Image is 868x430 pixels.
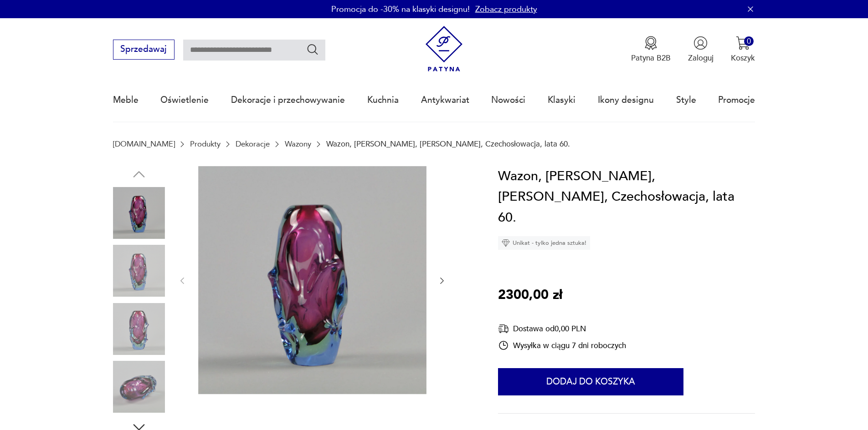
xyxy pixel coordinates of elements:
[306,43,319,56] button: Szukaj
[676,79,696,121] a: Style
[736,36,750,50] img: Ikona koszyka
[421,79,469,121] a: Antykwariat
[491,79,525,121] a: Nowości
[498,340,626,351] div: Wysyłka w ciągu 7 dni roboczych
[285,140,311,148] a: Wazony
[718,79,755,121] a: Promocje
[113,140,175,148] a: [DOMAIN_NAME]
[475,4,537,15] a: Zobacz produkty
[693,36,708,50] img: Ikonka użytkownika
[236,140,270,148] a: Dekoracje
[498,323,626,334] div: Dostawa od 0,00 PLN
[326,140,570,148] p: Wazon, [PERSON_NAME], [PERSON_NAME], Czechosłowacja, lata 60.
[190,140,221,148] a: Produkty
[731,53,755,63] p: Koszyk
[631,36,671,63] a: Ikona medaluPatyna B2B
[113,40,175,60] button: Sprzedawaj
[113,79,139,121] a: Meble
[744,36,754,46] div: 0
[498,166,755,228] h1: Wazon, [PERSON_NAME], [PERSON_NAME], Czechosłowacja, lata 60.
[644,36,658,50] img: Ikona medalu
[160,79,209,121] a: Oświetlenie
[113,245,165,297] img: Zdjęcie produktu Wazon, Jaroslav Beranek, Huta Skrdlovice, Czechosłowacja, lata 60.
[498,368,683,395] button: Dodaj do koszyka
[731,36,755,63] button: 0Koszyk
[331,4,470,15] p: Promocja do -30% na klasyki designu!
[113,303,165,355] img: Zdjęcie produktu Wazon, Jaroslav Beranek, Huta Skrdlovice, Czechosłowacja, lata 60.
[198,166,426,394] img: Zdjęcie produktu Wazon, Jaroslav Beranek, Huta Skrdlovice, Czechosłowacja, lata 60.
[688,53,714,63] p: Zaloguj
[498,236,590,250] div: Unikat - tylko jedna sztuka!
[113,187,165,239] img: Zdjęcie produktu Wazon, Jaroslav Beranek, Huta Skrdlovice, Czechosłowacja, lata 60.
[631,36,671,63] button: Patyna B2B
[631,53,671,63] p: Patyna B2B
[421,26,467,72] img: Patyna - sklep z meblami i dekoracjami vintage
[113,46,175,54] a: Sprzedawaj
[498,323,509,334] img: Ikona dostawy
[367,79,399,121] a: Kuchnia
[598,79,654,121] a: Ikony designu
[688,36,714,63] button: Zaloguj
[231,79,345,121] a: Dekoracje i przechowywanie
[502,239,510,247] img: Ikona diamentu
[548,79,575,121] a: Klasyki
[113,361,165,413] img: Zdjęcie produktu Wazon, Jaroslav Beranek, Huta Skrdlovice, Czechosłowacja, lata 60.
[498,285,562,306] p: 2300,00 zł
